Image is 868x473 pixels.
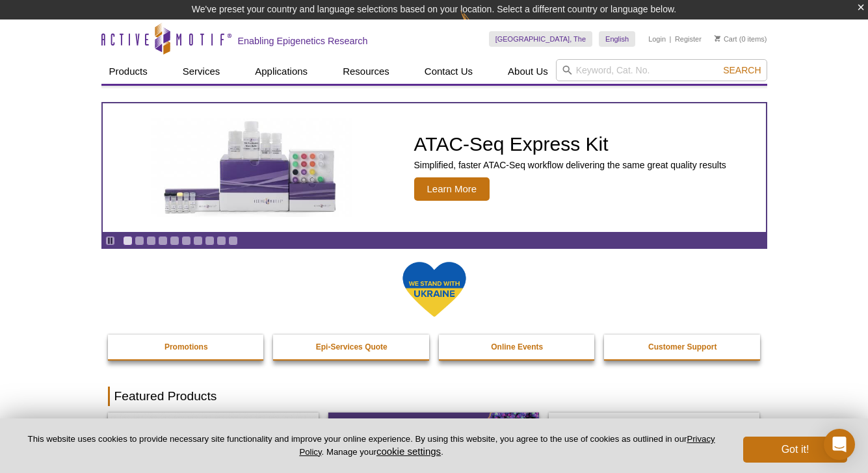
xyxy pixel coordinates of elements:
a: Go to slide 7 [193,236,203,246]
h2: Featured Products [108,387,761,406]
a: Login [648,34,666,44]
img: Your Cart [715,35,720,42]
h2: Enabling Epigenetics Research [238,35,368,47]
button: cookie settings [376,446,441,457]
a: Products [101,59,155,84]
a: Register [675,34,702,44]
a: [GEOGRAPHIC_DATA], The [489,31,592,47]
a: Privacy Policy [299,434,715,456]
article: ATAC-Seq Express Kit [103,103,766,232]
a: Cart [715,34,737,44]
a: Services [175,59,228,84]
a: English [599,31,635,47]
li: | [670,31,672,47]
a: Go to slide 3 [146,236,156,246]
div: Open Intercom Messenger [824,429,855,460]
li: (0 items) [715,31,767,47]
a: Promotions [108,335,265,359]
h2: ATAC-Seq Express Kit [414,134,726,154]
a: Go to slide 1 [123,236,133,246]
a: Go to slide 8 [205,236,215,246]
a: Customer Support [604,335,761,359]
a: Applications [247,59,315,84]
p: Simplified, faster ATAC-Seq workflow delivering the same great quality results [414,159,726,171]
img: Change Here [460,10,495,40]
img: ATAC-Seq Express Kit [144,118,359,217]
a: Online Events [439,335,596,359]
a: Go to slide 2 [135,236,144,246]
a: Go to slide 4 [158,236,168,246]
a: Go to slide 6 [181,236,191,246]
input: Keyword, Cat. No. [556,59,767,81]
strong: Customer Support [648,342,717,352]
strong: Promotions [164,342,208,352]
p: This website uses cookies to provide necessary site functionality and improve your online experie... [21,433,722,458]
span: Search [723,65,761,75]
button: Got it! [743,437,847,463]
a: Toggle autoplay [105,236,115,246]
strong: Online Events [491,342,543,352]
a: Resources [335,59,397,84]
a: About Us [500,59,556,84]
a: Epi-Services Quote [273,335,430,359]
img: We Stand With Ukraine [402,261,467,318]
a: Go to slide 9 [217,236,226,246]
a: Go to slide 5 [170,236,179,246]
span: Learn More [414,177,490,201]
a: Contact Us [417,59,480,84]
a: Go to slide 10 [228,236,238,246]
button: Search [719,64,765,76]
a: ATAC-Seq Express Kit ATAC-Seq Express Kit Simplified, faster ATAC-Seq workflow delivering the sam... [103,103,766,232]
strong: Epi-Services Quote [316,342,388,352]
